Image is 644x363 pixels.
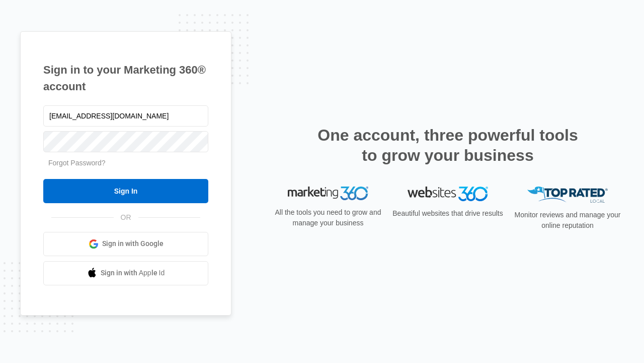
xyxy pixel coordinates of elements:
[43,62,208,95] h1: Sign in to your Marketing 360® account
[314,125,581,165] h2: One account, three powerful tools to grow your business
[511,210,624,231] p: Monitor reviews and manage your online reputation
[288,187,368,201] img: Marketing 360
[101,268,165,278] span: Sign in with Apple Id
[408,187,488,201] img: Websites 360
[43,105,208,127] input: Email
[43,261,208,285] a: Sign in with Apple Id
[391,208,504,219] p: Beautiful websites that drive results
[102,238,164,249] span: Sign in with Google
[48,159,106,167] a: Forgot Password?
[527,187,608,203] img: Top Rated Local
[43,179,208,203] input: Sign In
[43,232,208,256] a: Sign in with Google
[272,207,384,228] p: All the tools you need to grow and manage your business
[114,212,138,223] span: OR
